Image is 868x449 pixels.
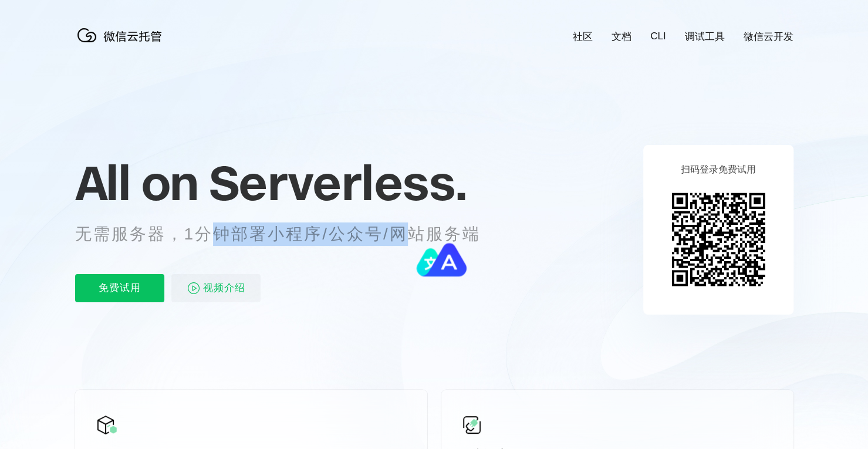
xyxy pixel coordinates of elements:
[75,23,169,47] img: 微信云托管
[650,31,666,42] a: CLI
[203,274,245,302] span: 视频介绍
[75,222,502,246] p: 无需服务器，1分钟部署小程序/公众号/网站服务端
[681,164,756,176] p: 扫码登录免费试用
[612,30,631,43] a: 文档
[75,39,169,49] a: 微信云托管
[209,153,467,212] span: Serverless.
[75,274,164,302] p: 免费试用
[744,30,793,43] a: 微信云开发
[187,281,201,295] img: video_play.svg
[573,30,593,43] a: 社区
[685,30,725,43] a: 调试工具
[75,153,198,212] span: All on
